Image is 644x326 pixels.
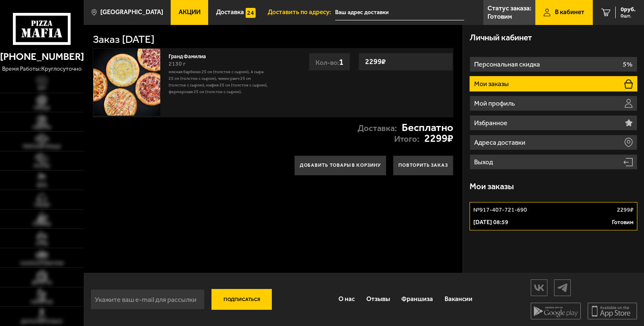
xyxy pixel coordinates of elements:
[169,60,186,67] span: 2130 г
[394,135,419,143] p: Итого:
[474,139,527,146] p: Адреса доставки
[211,289,272,310] button: Подписаться
[90,289,205,310] input: Укажите ваш e-mail для рассылки
[358,124,397,132] p: Доставка:
[396,289,439,311] a: Франшиза
[474,159,495,165] p: Выход
[268,9,335,15] span: Доставить по адресу:
[169,69,269,95] p: Мясная Барбекю 25 см (толстое с сыром), 4 сыра 25 см (толстое с сыром), Чикен Ранч 25 см (толстое...
[623,61,632,68] p: 5%
[621,7,636,12] span: 0 руб.
[554,280,570,295] img: tg
[470,182,514,190] h3: Мои заказы
[555,9,584,15] span: В кабинет
[424,133,453,144] strong: 2299 ₽
[473,218,508,227] p: [DATE] 08:59
[246,8,256,18] img: 15daf4d41897b9f0e9f617042186c801.svg
[473,206,527,214] p: № 917-407-721-690
[531,280,547,295] img: vk
[402,122,453,133] strong: Бесплатно
[100,9,163,15] span: [GEOGRAPHIC_DATA]
[93,34,154,45] h1: Заказ [DATE]
[169,51,213,59] a: Гранд Фамилиа
[309,53,350,71] div: Кол-во:
[487,13,512,20] p: Готовим
[612,218,634,227] p: Готовим
[487,5,531,12] p: Статус заказа:
[363,54,388,69] strong: 2299 ₽
[470,202,637,230] a: №917-407-721-6902299₽[DATE] 08:59Готовим
[179,9,201,15] span: Акции
[335,5,464,20] span: Санкт-Петербург, Московское шоссе, 13ЖБ
[439,289,478,311] a: Вакансии
[216,9,244,15] span: Доставка
[361,289,396,311] a: Отзывы
[335,5,464,20] input: Ваш адрес доставки
[333,289,361,311] a: О нас
[470,33,532,42] h3: Личный кабинет
[621,13,636,18] span: 0 шт.
[474,120,509,126] p: Избранное
[474,81,510,87] p: Мои заказы
[474,61,542,68] p: Персональная скидка
[617,206,634,214] p: 2299 ₽
[294,156,386,175] button: Добавить товары в корзину
[393,156,453,175] button: Повторить заказ
[339,57,343,67] span: 1
[474,100,517,107] p: Мой профиль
